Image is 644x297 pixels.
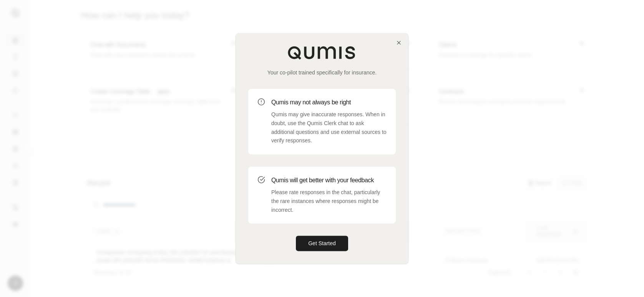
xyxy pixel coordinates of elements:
h3: Qumis will get better with your feedback [271,176,387,185]
p: Your co-pilot trained specifically for insurance. [248,69,396,76]
p: Please rate responses in the chat, particularly the rare instances where responses might be incor... [271,188,387,214]
img: Qumis Logo [287,46,357,59]
p: Qumis may give inaccurate responses. When in doubt, use the Qumis Clerk chat to ask additional qu... [271,110,387,145]
button: Get Started [296,236,348,251]
h3: Qumis may not always be right [271,98,387,107]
